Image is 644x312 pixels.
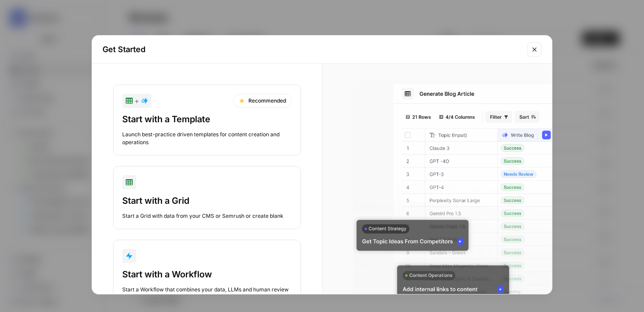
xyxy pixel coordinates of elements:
div: Recommended [233,94,292,108]
div: Start a Workflow that combines your data, LLMs and human review [122,286,292,294]
div: Start with a Workflow [122,268,292,280]
button: Start with a WorkflowStart a Workflow that combines your data, LLMs and human review [113,240,301,303]
button: +RecommendedStart with a TemplateLaunch best-practice driven templates for content creation and o... [113,85,301,156]
button: Start with a GridStart a Grid with data from your CMS or Semrush or create blank [113,166,301,229]
div: Start a Grid with data from your CMS or Semrush or create blank [122,212,292,220]
button: Close modal [527,43,541,57]
div: Start with a Grid [122,195,292,207]
div: + [126,96,148,106]
h2: Get Started [103,43,522,56]
div: Start with a Template [122,113,292,125]
div: Launch best-practice driven templates for content creation and operations [122,131,292,146]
